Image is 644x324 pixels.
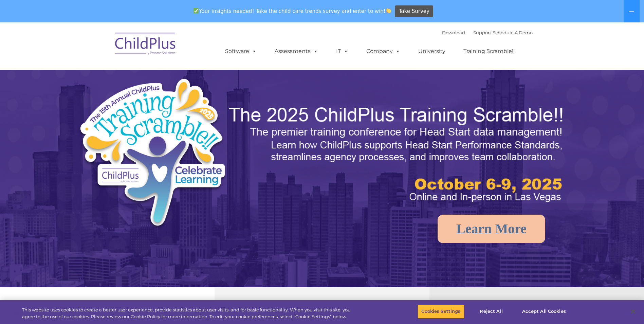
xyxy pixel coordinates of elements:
a: Assessments [268,44,325,58]
a: Learn More [438,215,545,243]
font: | [442,30,533,35]
div: This website uses cookies to create a better user experience, provide statistics about user visit... [22,307,354,320]
button: Reject All [470,304,513,319]
img: ✅ [194,8,199,13]
a: Company [360,44,407,58]
a: Schedule A Demo [493,30,533,35]
img: 👏 [386,8,391,13]
a: Software [218,44,263,58]
span: Take Survey [399,5,429,17]
a: Take Survey [395,5,433,17]
a: IT [329,44,355,58]
span: Your insights needed! Take the child care trends survey and enter to win! [191,4,394,18]
img: ChildPlus by Procare Solutions [112,28,180,62]
a: Training Scramble!! [457,44,521,58]
span: Last name [94,45,115,50]
span: Phone number [94,73,123,78]
a: Support [473,30,491,35]
a: University [411,44,452,58]
button: Accept All Cookies [518,304,570,319]
button: Close [626,304,641,319]
a: Download [442,30,465,35]
button: Cookies Settings [418,304,464,319]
